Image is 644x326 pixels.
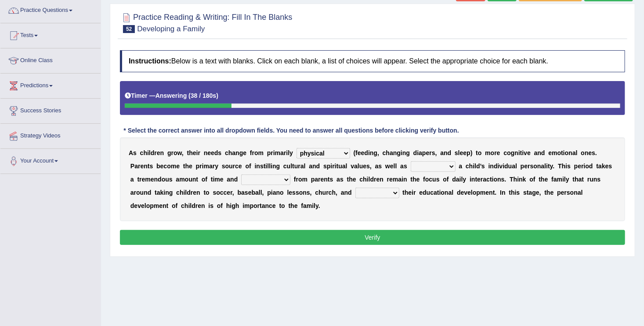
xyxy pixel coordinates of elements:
[563,149,565,156] b: i
[507,149,511,156] b: o
[196,149,198,156] b: i
[548,163,550,170] b: t
[374,149,378,156] b: g
[167,149,171,156] b: g
[162,176,166,183] b: o
[267,149,271,156] b: p
[390,163,394,170] b: e
[534,163,538,170] b: o
[234,176,238,183] b: d
[598,163,602,170] b: a
[546,163,548,170] b: i
[246,163,250,170] b: o
[165,176,169,183] b: u
[258,149,264,156] b: m
[429,149,431,156] b: r
[476,149,478,156] b: t
[286,149,288,156] b: i
[548,149,552,156] b: e
[140,163,144,170] b: e
[227,176,230,183] b: a
[144,163,148,170] b: n
[367,176,369,183] b: i
[137,25,205,33] small: Developing a Family
[534,149,538,156] b: a
[401,149,402,156] b: i
[469,163,473,170] b: h
[448,149,452,156] b: d
[354,163,358,170] b: a
[537,163,541,170] b: n
[235,163,239,170] b: c
[562,163,566,170] b: h
[413,149,417,156] b: d
[466,163,469,170] b: c
[316,163,320,170] b: d
[377,149,379,156] b: ,
[572,149,576,156] b: a
[134,163,138,170] b: a
[283,163,287,170] b: c
[358,163,359,170] b: l
[494,149,496,156] b: r
[491,149,495,156] b: o
[584,163,586,170] b: i
[323,163,327,170] b: s
[335,163,336,170] b: i
[130,163,134,170] b: P
[222,163,225,170] b: s
[232,149,235,156] b: a
[298,176,302,183] b: o
[266,163,268,170] b: i
[213,176,215,183] b: i
[488,163,490,170] b: i
[518,149,520,156] b: i
[300,163,304,170] b: a
[589,149,592,156] b: e
[353,176,356,183] b: e
[568,149,572,156] b: n
[565,149,569,156] b: o
[294,176,296,183] b: f
[252,149,254,156] b: r
[145,176,150,183] b: m
[402,149,406,156] b: n
[280,149,284,156] b: a
[298,163,300,170] b: r
[406,149,410,156] b: g
[275,149,280,156] b: m
[592,149,595,156] b: s
[419,149,422,156] b: a
[595,149,597,156] b: .
[585,149,589,156] b: n
[154,149,156,156] b: r
[144,149,148,156] b: h
[565,163,567,170] b: i
[243,149,246,156] b: e
[574,163,578,170] b: p
[0,99,101,121] a: Success Stories
[538,149,542,156] b: n
[359,163,363,170] b: u
[567,163,571,170] b: s
[123,25,135,33] span: 52
[151,176,154,183] b: e
[397,149,401,156] b: g
[257,163,260,170] b: n
[216,92,218,99] b: )
[169,176,173,183] b: s
[330,163,332,170] b: i
[328,176,330,183] b: t
[354,149,356,156] b: (
[370,176,374,183] b: d
[351,163,354,170] b: v
[338,163,342,170] b: u
[0,23,101,45] a: Tests
[183,163,185,170] b: t
[458,149,460,156] b: l
[138,163,140,170] b: r
[512,163,515,170] b: a
[271,149,273,156] b: r
[304,163,306,170] b: l
[455,149,458,156] b: s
